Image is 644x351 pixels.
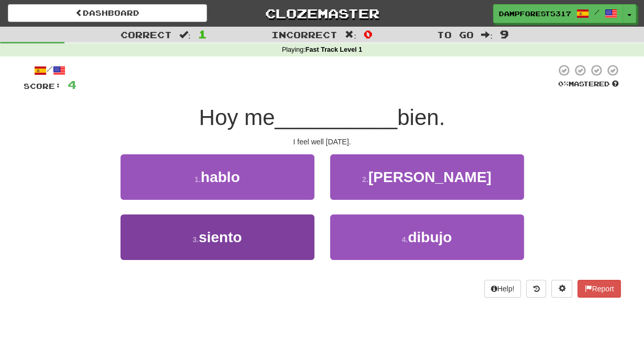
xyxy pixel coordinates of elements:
[368,169,492,185] span: [PERSON_NAME]
[499,9,571,18] span: DampForest5317
[199,229,242,245] span: siento
[305,46,363,53] strong: Fast Track Level 1
[330,214,524,260] button: 4.dibujo
[24,137,621,147] div: I feel well [DATE].
[526,280,546,298] button: Round history (alt+y)
[330,154,524,200] button: 2.[PERSON_NAME]
[437,29,474,40] span: To go
[408,229,452,245] span: dibujo
[194,175,201,184] small: 1 .
[121,214,314,260] button: 3.siento
[577,280,620,298] button: Report
[397,105,445,130] span: bien.
[271,29,337,40] span: Incorrect
[556,80,621,89] div: Mastered
[402,235,408,244] small: 4 .
[275,105,398,130] span: __________
[24,82,61,90] span: Score:
[558,80,569,88] span: 0 %
[594,8,599,16] span: /
[484,280,521,298] button: Help!
[199,105,275,130] span: Hoy me
[500,28,509,40] span: 9
[345,30,356,39] span: :
[223,4,422,22] a: Clozemaster
[8,4,207,22] a: Dashboard
[121,154,314,200] button: 1.hablo
[24,64,77,77] div: /
[192,235,199,244] small: 3 .
[121,29,172,40] span: Correct
[68,78,77,91] span: 4
[364,28,373,40] span: 0
[198,28,207,40] span: 1
[362,175,368,184] small: 2 .
[481,30,493,39] span: :
[493,4,623,23] a: DampForest5317 /
[201,169,240,185] span: hablo
[179,30,191,39] span: :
